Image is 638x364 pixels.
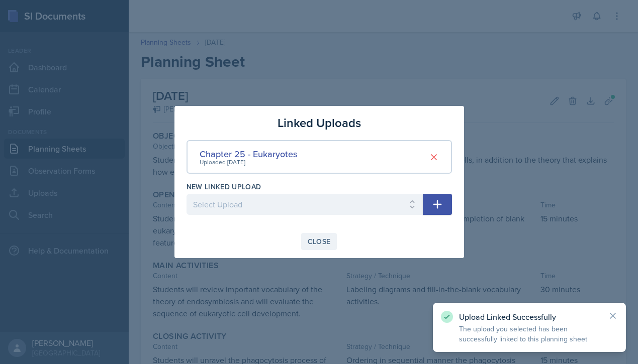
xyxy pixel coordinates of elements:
[200,158,297,167] div: Uploaded [DATE]
[187,182,261,192] label: New Linked Upload
[459,324,600,344] p: The upload you selected has been successfully linked to this planning sheet
[301,233,337,250] button: Close
[308,237,331,246] div: Close
[278,114,361,132] h3: Linked Uploads
[200,147,297,161] div: Chapter 25 - Eukaryotes
[459,312,600,322] p: Upload Linked Successfully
